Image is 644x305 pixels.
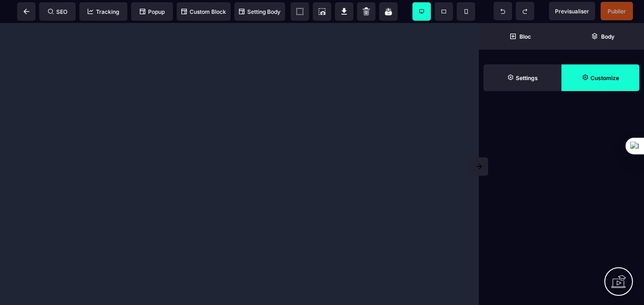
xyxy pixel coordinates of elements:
strong: Settings [516,75,538,81]
strong: Bloc [519,33,531,40]
span: Open Blocks [479,23,561,50]
span: Popup [140,8,165,15]
strong: Body [601,33,614,40]
span: Tracking [88,8,119,15]
span: Screenshot [313,2,331,21]
span: Open Layer Manager [561,23,644,50]
strong: Customize [590,75,619,81]
span: Preview [549,2,595,20]
span: SEO [48,8,67,15]
span: Previsualiser [555,8,589,15]
span: Settings [483,64,561,91]
span: Custom Block [181,8,226,15]
span: Open Style Manager [561,64,639,91]
span: Setting Body [239,8,280,15]
span: View components [291,2,309,21]
span: Publier [608,8,626,15]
